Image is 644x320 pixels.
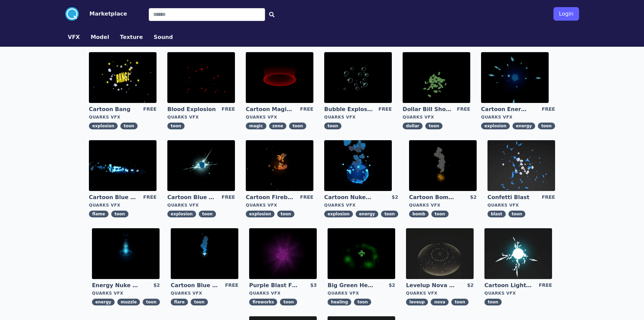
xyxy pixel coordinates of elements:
div: Quarks VFX [403,114,470,120]
a: Cartoon Blue Flamethrower [89,194,138,201]
span: energy [92,299,115,305]
a: Sound [148,33,178,41]
span: magic [246,123,266,129]
div: Quarks VFX [89,114,157,120]
span: flare [171,299,188,305]
span: toon [143,299,160,305]
a: Cartoon Fireball Explosion [246,194,294,201]
img: imgAlt [171,228,238,279]
div: FREE [300,194,313,201]
span: flame [89,211,109,217]
span: toon [431,211,449,217]
span: nova [431,299,449,305]
img: imgAlt [89,140,157,191]
button: Model [91,33,109,41]
a: Cartoon Bomb Fuse [409,194,458,201]
span: toon [484,299,502,305]
span: toon [111,211,128,217]
span: dollar [403,123,423,129]
div: Quarks VFX [328,291,395,296]
div: Quarks VFX [484,291,552,296]
img: imgAlt [324,140,392,191]
span: toon [354,299,371,305]
span: toon [277,211,294,217]
img: imgAlt [406,228,474,279]
span: toon [120,123,138,129]
div: Quarks VFX [89,202,157,208]
div: FREE [222,194,235,201]
a: Purple Blast Fireworks [249,282,298,289]
span: explosion [324,211,353,217]
div: FREE [542,194,555,201]
input: Search [149,8,265,21]
button: Texture [120,33,143,41]
span: toon [191,299,208,305]
span: toon [167,123,185,129]
a: Bubble Explosion [324,106,373,113]
a: Cartoon Nuke Energy Explosion [324,194,373,201]
img: imgAlt [92,228,160,279]
span: zone [269,123,287,129]
span: explosion [481,123,510,129]
img: imgAlt [481,52,549,103]
span: toon [324,123,341,129]
img: imgAlt [487,140,555,191]
a: Cartoon Blue Gas Explosion [167,194,216,201]
a: Model [85,33,115,41]
div: $3 [310,282,317,289]
img: imgAlt [249,228,317,279]
img: imgAlt [167,140,235,191]
div: Quarks VFX [406,291,474,296]
a: Blood Explosion [167,106,216,113]
img: imgAlt [328,228,395,279]
span: energy [356,211,378,217]
span: leveup [406,299,428,305]
div: $2 [470,194,476,201]
div: FREE [143,194,157,201]
span: blast [487,211,506,217]
div: Quarks VFX [481,114,555,120]
a: Cartoon Magic Zone [246,106,294,113]
span: toon [199,211,216,217]
img: imgAlt [409,140,477,191]
div: FREE [539,282,552,289]
a: Levelup Nova Effect [406,282,455,289]
div: FREE [379,106,392,113]
span: explosion [89,123,118,129]
div: Quarks VFX [324,202,398,208]
div: $2 [153,282,160,289]
div: FREE [143,106,157,113]
div: FREE [542,106,555,113]
a: Cartoon Bang [89,106,138,113]
a: Energy Nuke Muzzle Flash [92,282,141,289]
div: FREE [222,106,235,113]
img: imgAlt [89,52,157,103]
span: toon [280,299,297,305]
div: Quarks VFX [409,202,477,208]
a: Confetti Blast [487,194,536,201]
div: FREE [300,106,313,113]
div: $2 [467,282,474,289]
span: explosion [167,211,196,217]
div: FREE [457,106,470,113]
button: Marketplace [90,10,127,18]
div: Quarks VFX [249,291,317,296]
a: Cartoon Blue Flare [171,282,219,289]
img: imgAlt [403,52,470,103]
span: bomb [409,211,429,217]
span: toon [538,123,555,129]
img: imgAlt [246,52,313,103]
div: Quarks VFX [246,202,313,208]
img: imgAlt [167,52,235,103]
div: FREE [225,282,238,289]
span: toon [381,211,398,217]
span: muzzle [117,299,140,305]
div: Quarks VFX [92,291,160,296]
span: energy [512,123,535,129]
div: Quarks VFX [171,291,238,296]
div: Quarks VFX [324,114,392,120]
div: Quarks VFX [246,114,313,120]
img: imgAlt [246,140,313,191]
a: Marketplace [79,10,127,18]
div: $2 [389,282,395,289]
